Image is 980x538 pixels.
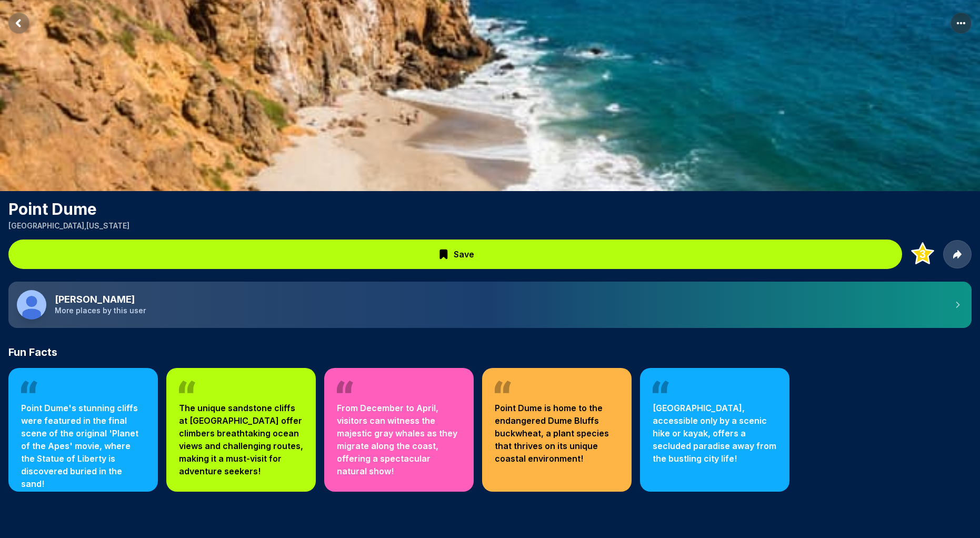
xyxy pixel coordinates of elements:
text: 3 [919,248,926,261]
h1: Point Dume [8,200,972,218]
p: [GEOGRAPHIC_DATA] , [US_STATE] [8,221,972,231]
button: More options [951,13,972,34]
p: [GEOGRAPHIC_DATA], accessible only by a scenic hike or kayak, offers a secluded paradise away fro... [653,402,777,465]
p: From December to April, visitors can witness the majestic gray whales as they migrate along the c... [337,402,461,477]
p: More places by this user [55,305,944,316]
h2: Fun Facts [8,345,972,360]
button: Save [8,240,902,269]
p: Point Dume's stunning cliffs were featured in the final scene of the original 'Planet of the Apes... [21,402,145,490]
button: Add to Top 3 [908,240,937,268]
button: Return to previous page [8,13,29,34]
img: Matthew Miller [17,290,46,320]
h3: [PERSON_NAME] [55,294,944,306]
span: Save [454,248,474,261]
p: The unique sandstone cliffs at [GEOGRAPHIC_DATA] offer climbers breathtaking ocean views and chal... [179,402,303,477]
p: Point Dume is home to the endangered Dume Bluffs buckwheat, a plant species that thrives on its u... [495,402,619,465]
